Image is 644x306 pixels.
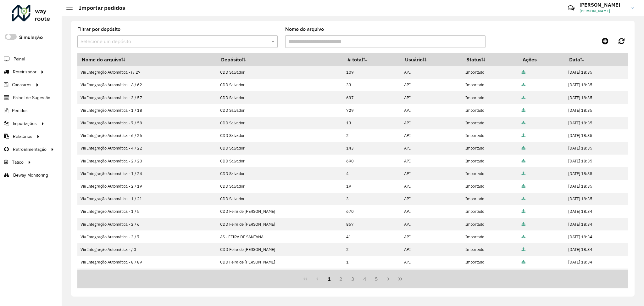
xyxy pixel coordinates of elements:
td: Importado [462,167,518,180]
span: Importações [13,120,37,127]
button: Next Page [382,273,394,285]
td: Via Integração Automática - 1 / 24 [77,167,217,180]
a: Arquivo completo [522,70,525,75]
td: CDD Salvador [217,180,343,192]
a: Arquivo completo [522,120,525,126]
td: CDD Salvador [217,129,343,142]
button: Last Page [394,273,406,285]
td: CDD Feira de [PERSON_NAME] [217,205,343,218]
td: [DATE] 18:35 [565,129,628,142]
h3: [PERSON_NAME] [580,2,627,8]
a: Arquivo completo [522,209,525,214]
td: API [401,243,462,256]
td: API [401,230,462,243]
td: Importado [462,269,518,281]
td: [DATE] 18:35 [565,66,628,79]
td: [DATE] 18:34 [565,205,628,218]
button: 3 [347,273,359,285]
td: [DATE] 18:35 [565,142,628,155]
span: Pedidos [12,107,28,114]
td: 637 [343,91,401,104]
td: 3 [343,193,401,205]
td: [DATE] 18:35 [565,79,628,91]
td: Via Integração Automática - 2 / 6 [77,218,217,230]
td: API [401,218,462,230]
a: Arquivo completo [522,133,525,138]
label: Simulação [19,34,43,41]
td: API [401,79,462,91]
td: API [401,142,462,155]
td: [DATE] 18:34 [565,218,628,230]
td: [DATE] 18:35 [565,193,628,205]
td: CDD Salvador [217,79,343,91]
td: CDD Camaçari [217,269,343,281]
td: [DATE] 18:35 [565,167,628,180]
td: API [401,104,462,116]
a: Arquivo completo [522,171,525,176]
td: 13 [343,117,401,129]
span: Painel de Sugestão [13,94,50,101]
td: API [401,91,462,104]
td: Importado [462,91,518,104]
td: Via Integração Automática - 7 / 58 [77,117,217,129]
td: 670 [343,205,401,218]
td: Importado [462,243,518,256]
td: API [401,205,462,218]
td: API [401,167,462,180]
a: Arquivo completo [522,184,525,189]
span: Painel [14,56,25,62]
td: Via Integração Automática - 2 / 19 [77,180,217,192]
span: Roteirizador [13,69,36,75]
a: Contato Rápido [564,1,578,15]
td: Via Integração Automática - A / 62 [77,79,217,91]
td: [DATE] 18:35 [565,180,628,192]
th: # total [343,53,401,66]
td: [DATE] 18:35 [565,91,628,104]
button: 4 [359,273,371,285]
a: Arquivo completo [522,158,525,164]
td: 729 [343,104,401,116]
td: 2 [343,129,401,142]
td: 4 [343,167,401,180]
td: CDD Salvador [217,117,343,129]
td: API [401,193,462,205]
td: Importado [462,193,518,205]
td: Importado [462,205,518,218]
td: [DATE] 18:35 [565,155,628,167]
td: Importado [462,117,518,129]
td: 19 [343,180,401,192]
td: Via Integração Automática - 3 / 57 [77,91,217,104]
td: Via Integração Automática - 2 / 20 [77,155,217,167]
td: Via Integração Automática - 6 / 26 [77,129,217,142]
td: 600 [343,269,401,281]
td: [DATE] 18:34 [565,230,628,243]
td: 2 [343,243,401,256]
td: Via Integração Automática - / 0 [77,243,217,256]
td: CDD Salvador [217,155,343,167]
td: CDD Feira de [PERSON_NAME] [217,243,343,256]
td: API [401,66,462,79]
td: Importado [462,180,518,192]
td: CDD Salvador [217,167,343,180]
td: Via Integração Automática - 8 / 89 [77,256,217,269]
a: Arquivo completo [522,234,525,240]
h2: Importar pedidos [73,4,125,11]
td: CDD Feira de [PERSON_NAME] [217,256,343,269]
td: 690 [343,155,401,167]
td: Importado [462,142,518,155]
td: [DATE] 18:34 [565,269,628,281]
td: AS - FEIRA DE SANTANA [217,230,343,243]
a: Arquivo completo [522,259,525,265]
td: API [401,180,462,192]
a: Arquivo completo [522,82,525,88]
td: API [401,155,462,167]
td: Importado [462,256,518,269]
td: Via Integração Automática - 3 / 7 [77,230,217,243]
label: Nome do arquivo [285,25,324,33]
td: 143 [343,142,401,155]
td: Importado [462,230,518,243]
span: Relatórios [13,133,32,140]
td: 33 [343,79,401,91]
span: Tático [12,159,24,166]
td: CDD Salvador [217,193,343,205]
